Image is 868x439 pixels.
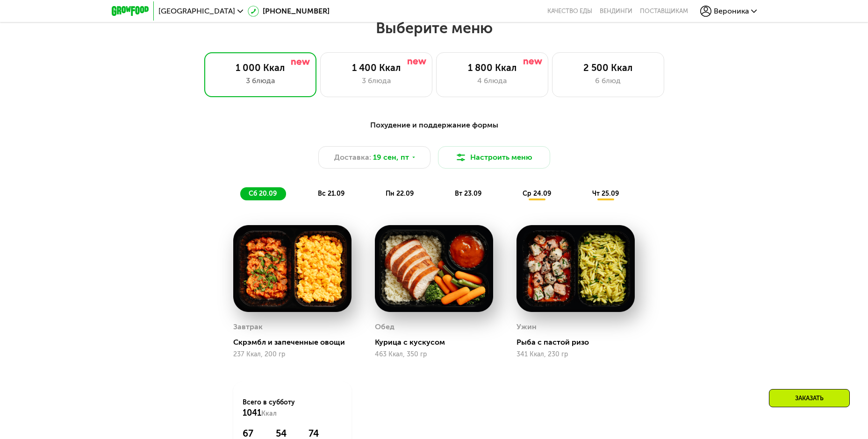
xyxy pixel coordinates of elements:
[248,6,330,17] a: [PHONE_NUMBER]
[233,351,352,358] div: 237 Ккал, 200 гр
[276,428,297,439] div: 54
[249,190,277,198] span: сб 20.09
[547,7,592,15] a: Качество еды
[446,75,538,86] div: 4 блюда
[243,408,261,418] span: 1041
[386,190,414,198] span: пн 22.09
[446,62,538,73] div: 1 800 Ккал
[214,75,307,86] div: 3 блюда
[375,320,395,334] div: Обед
[308,428,342,439] div: 74
[455,190,481,198] span: вт 23.09
[233,338,359,347] div: Скрэмбл и запеченные овощи
[516,351,635,358] div: 341 Ккал, 230 гр
[158,120,711,131] div: Похудение и поддержание формы
[438,146,550,169] button: Настроить меню
[243,398,342,418] div: Всего в субботу
[562,75,654,86] div: 6 блюд
[261,410,277,418] span: Ккал
[600,7,632,15] a: Вендинги
[318,190,344,198] span: вс 21.09
[375,351,493,358] div: 463 Ккал, 350 гр
[214,62,307,73] div: 1 000 Ккал
[330,62,423,73] div: 1 400 Ккал
[714,7,749,15] span: Вероника
[375,338,501,347] div: Курица с кускусом
[640,7,688,15] div: поставщикам
[330,75,423,86] div: 3 блюда
[373,152,409,163] span: 19 сен, пт
[158,7,235,15] span: [GEOGRAPHIC_DATA]
[523,190,551,198] span: ср 24.09
[334,152,371,163] span: Доставка:
[516,338,642,347] div: Рыба с пастой ризо
[243,428,264,439] div: 67
[562,62,654,73] div: 2 500 Ккал
[233,320,263,334] div: Завтрак
[592,190,619,198] span: чт 25.09
[516,320,537,334] div: Ужин
[769,389,850,407] div: Заказать
[30,19,838,37] h2: Выберите меню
